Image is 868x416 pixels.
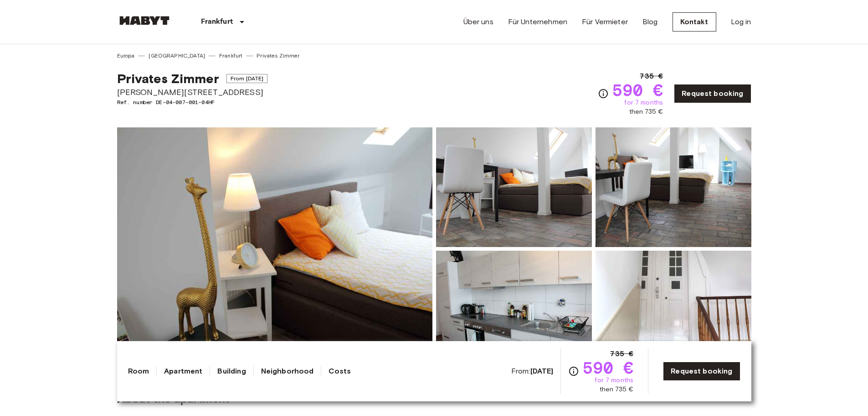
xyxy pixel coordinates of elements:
a: Frankfurt [219,52,242,60]
span: 735 € [640,71,663,82]
a: Request booking [674,84,751,103]
svg: Check cost overview for full price breakdown. Please note that discounts apply to new joiners onl... [598,88,609,99]
a: Costs [329,366,351,377]
a: Kontakt [673,12,716,32]
a: Privates Zimmer [257,52,299,60]
img: Picture of unit DE-04-007-001-04HF [436,251,592,370]
a: Apartment [164,366,202,377]
img: Picture of unit DE-04-007-001-04HF [596,127,751,247]
span: for 7 months [595,376,633,385]
a: Für Unternehmen [508,16,567,27]
span: then 735 € [629,107,663,116]
span: Privates Zimmer [117,71,219,86]
span: [PERSON_NAME][STREET_ADDRESS] [117,86,268,98]
a: Für Vermieter [582,16,628,27]
img: Marketing picture of unit DE-04-007-001-04HF [117,127,432,370]
b: [DATE] [530,367,554,375]
a: Neighborhood [261,366,314,377]
svg: Check cost overview for full price breakdown. Please note that discounts apply to new joiners onl... [568,366,579,377]
a: [GEOGRAPHIC_DATA] [149,52,205,60]
a: Blog [642,16,658,27]
a: Room [128,366,149,377]
span: for 7 months [624,98,663,107]
span: 735 € [610,348,633,359]
img: Picture of unit DE-04-007-001-04HF [436,127,592,247]
span: Ref. number DE-04-007-001-04HF [117,98,268,106]
span: 590 € [583,359,633,376]
span: From: [511,366,554,376]
span: 590 € [612,82,663,98]
a: Building [217,366,246,377]
a: Request booking [663,362,740,381]
a: Über uns [463,16,493,27]
span: From [DATE] [226,74,268,83]
a: Europa [117,52,135,60]
img: Picture of unit DE-04-007-001-04HF [596,251,751,370]
a: Log in [731,16,751,27]
p: Frankfurt [201,16,233,27]
img: Habyt [117,16,172,25]
span: then 735 € [600,385,634,394]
